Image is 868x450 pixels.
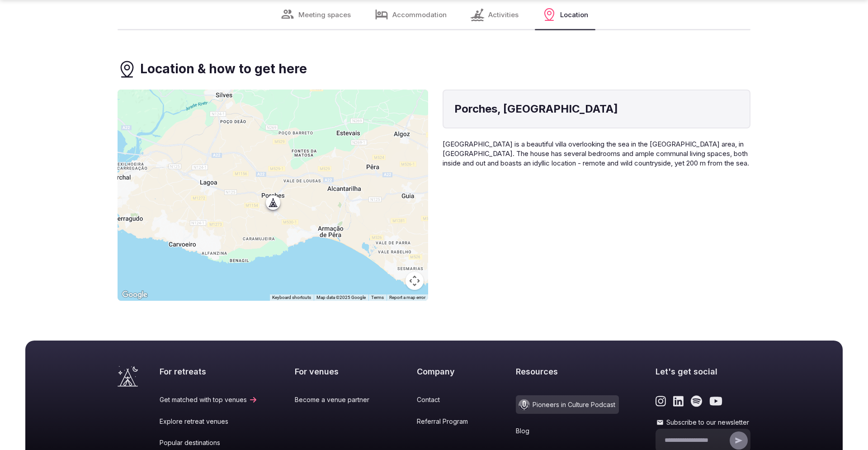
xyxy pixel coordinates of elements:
[392,10,447,19] span: Accommodation
[417,417,479,426] a: Referral Program
[443,140,749,167] span: [GEOGRAPHIC_DATA] is a beautiful villa overlooking the sea in the [GEOGRAPHIC_DATA] area, in [GEO...
[120,289,150,301] img: Google
[295,395,380,404] a: Become a venue partner
[656,418,750,427] label: Subscribe to our newsletter
[516,426,619,436] a: Blog
[140,60,307,78] h3: Location & how to get here
[656,395,666,407] a: Link to the retreats and venues Instagram page
[691,395,702,407] a: Link to the retreats and venues Spotify page
[160,366,258,377] h2: For retreats
[709,395,722,407] a: Link to the retreats and venues Youtube page
[417,395,479,404] a: Contact
[295,366,380,377] h2: For venues
[120,289,150,301] a: Open this area in Google Maps (opens a new window)
[389,295,425,300] a: Report a map error
[371,295,384,300] a: Terms (opens in new tab)
[160,438,258,447] a: Popular destinations
[560,10,588,19] span: Location
[516,395,619,414] a: Pioneers in Culture Podcast
[272,294,311,301] button: Keyboard shortcuts
[160,417,258,426] a: Explore retreat venues
[298,10,351,19] span: Meeting spaces
[316,295,366,300] span: Map data ©2025 Google
[516,366,619,377] h2: Resources
[417,366,479,377] h2: Company
[656,366,750,377] h2: Let's get social
[673,395,684,407] a: Link to the retreats and venues LinkedIn page
[160,395,258,404] a: Get matched with top venues
[406,272,424,290] button: Map camera controls
[118,366,138,387] a: Visit the homepage
[454,101,739,117] h4: Porches, [GEOGRAPHIC_DATA]
[488,10,519,19] span: Activities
